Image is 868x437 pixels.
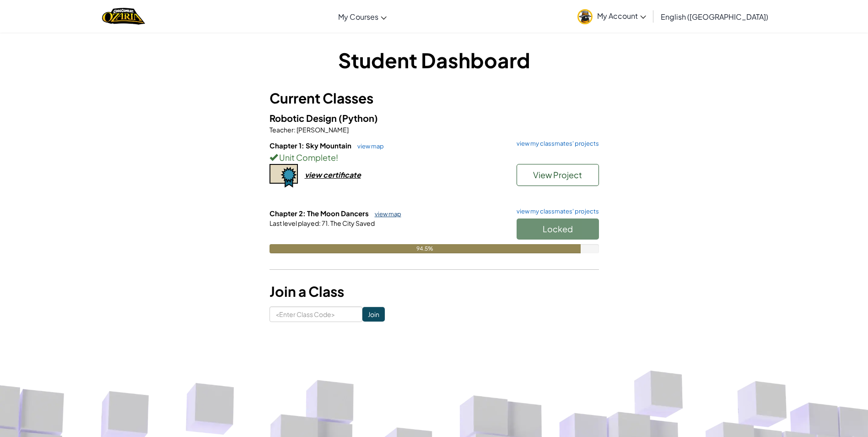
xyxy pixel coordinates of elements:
[270,306,362,322] input: <Enter Class Code>
[270,88,599,109] h3: Current Classes
[270,209,370,218] span: Chapter 2: The Moon Dancers
[270,219,319,227] span: Last level played
[353,142,384,150] a: view map
[270,244,581,253] div: 94.5%
[102,7,145,26] img: Home
[270,281,599,302] h3: Join a Class
[278,152,336,163] span: Unit Complete
[512,208,599,214] a: view my classmates' projects
[577,9,593,24] img: avatar
[321,219,329,227] span: 71.
[512,141,599,147] a: view my classmates' projects
[597,11,646,21] span: My Account
[517,164,599,186] button: View Project
[362,307,385,322] input: Join
[270,46,599,74] h1: Student Dashboard
[533,169,582,180] span: View Project
[296,126,349,134] span: [PERSON_NAME]
[334,4,391,29] a: My Courses
[319,219,321,227] span: :
[573,2,651,31] a: My Account
[270,141,353,150] span: Chapter 1: Sky Mountain
[661,12,768,22] span: English ([GEOGRAPHIC_DATA])
[270,170,361,180] a: view certificate
[339,112,378,124] span: (Python)
[305,170,361,180] div: view certificate
[329,219,375,227] span: The City Saved
[270,126,294,134] span: Teacher
[656,4,773,29] a: English ([GEOGRAPHIC_DATA])
[370,210,401,218] a: view map
[270,164,298,188] img: certificate-icon.png
[270,112,339,124] span: Robotic Design
[294,126,296,134] span: :
[102,7,145,26] a: Ozaria by CodeCombat logo
[336,152,338,163] span: !
[338,12,378,22] span: My Courses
